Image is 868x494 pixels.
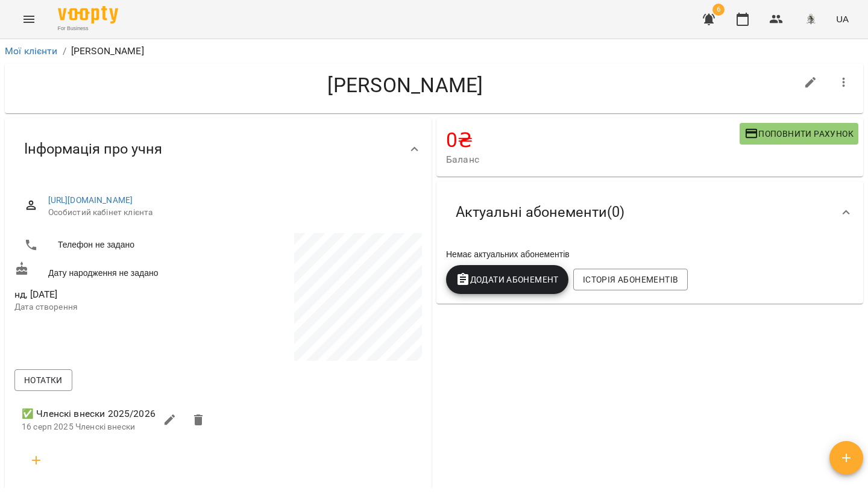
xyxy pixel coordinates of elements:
span: 16 серп 2025 Членскі внески [22,422,135,431]
nav: breadcrumb [5,44,863,58]
span: For Business [58,25,118,33]
li: Телефон не задано [14,233,216,257]
div: Немає актуальних абонементів [444,246,856,263]
span: Баланс [446,152,740,167]
button: Додати Абонемент [446,265,568,294]
a: [URL][DOMAIN_NAME] [48,195,133,205]
span: Нотатки [24,373,63,387]
span: Історія абонементів [583,272,678,287]
div: Актуальні абонементи(0) [436,181,863,243]
span: 6 [712,4,725,16]
button: Історія абонементів [573,269,688,290]
span: UA [836,13,849,25]
span: Додати Абонемент [456,272,559,287]
button: Menu [14,5,43,34]
h4: [PERSON_NAME] [14,73,796,98]
div: Дату народження не задано [12,259,218,281]
img: Voopty Logo [58,6,118,23]
span: ✅ Членскі внески 2025/2026 [22,407,156,421]
span: Особистий кабінет клієнта [48,207,412,219]
button: UA [831,8,854,30]
img: 8c829e5ebed639b137191ac75f1a07db.png [802,11,819,28]
span: нд, [DATE] [14,287,216,302]
span: Актуальні абонементи ( 0 ) [456,203,624,222]
span: Інформація про учня [24,140,162,158]
button: Нотатки [14,369,72,391]
p: [PERSON_NAME] [71,44,144,58]
li: / [63,44,66,58]
span: Поповнити рахунок [744,127,854,141]
h4: 0 ₴ [446,128,740,152]
a: Мої клієнти [5,45,58,57]
button: Поповнити рахунок [740,123,858,145]
div: Інформація про учня [5,118,432,180]
p: Дата створення [14,301,216,313]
